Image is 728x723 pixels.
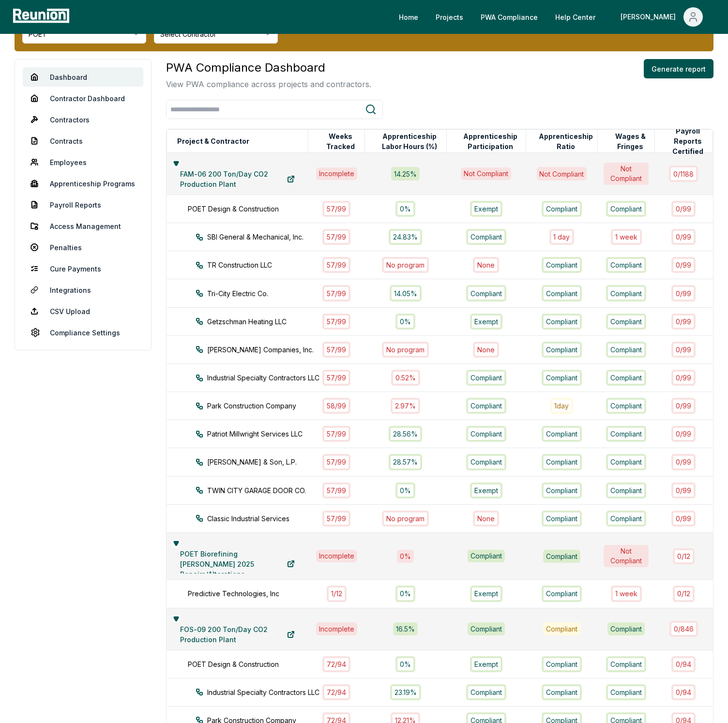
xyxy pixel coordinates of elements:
[669,166,698,181] div: 0 / 1188
[188,588,318,599] div: Predictive Technologies, Inc
[671,426,696,442] div: 0 / 99
[196,457,326,467] div: [PERSON_NAME] & Son, L.P.
[549,229,575,245] div: 1 day
[542,454,582,470] div: Compliant
[671,370,696,386] div: 0 / 99
[542,201,582,217] div: Compliant
[172,554,303,573] a: POET Biorefining [PERSON_NAME] 2025 Repairs/Alterations
[382,511,429,527] div: No program
[607,622,645,635] div: Compliant
[316,550,357,562] div: Incomplete
[23,131,143,151] a: Contracts
[606,454,646,470] div: Compliant
[671,342,696,358] div: 0 / 99
[542,586,582,602] div: Compliant
[322,398,350,414] div: 58 / 99
[542,511,582,527] div: Compliant
[373,132,446,151] button: Apprenticeship Labor Hours (%)
[671,229,696,245] div: 0 / 99
[537,167,587,180] div: Not Compliant
[196,316,326,327] div: Getzschman Heating LLC
[606,257,646,273] div: Compliant
[673,586,695,602] div: 0 / 12
[23,216,143,236] a: Access Management
[466,285,506,301] div: Compliant
[604,545,649,567] div: Not Compliant
[23,110,143,129] a: Contractors
[542,684,582,700] div: Compliant
[175,132,251,151] button: Project & Contractor
[550,398,574,414] div: 1 day
[196,345,326,355] div: [PERSON_NAME] Companies, Inc.
[604,163,649,185] div: Not Compliant
[669,621,698,637] div: 0 / 846
[671,454,696,470] div: 0 / 99
[196,429,326,439] div: Patriot Millwright Services LLC
[322,229,350,245] div: 57 / 99
[466,370,506,386] div: Compliant
[23,259,143,278] a: Cure Payments
[316,622,357,635] div: Incomplete
[196,687,326,697] div: Industrial Specialty Contractors LLC
[389,454,422,470] div: 28.57%
[468,550,505,562] div: Compliant
[543,550,580,563] div: Compliant
[395,482,415,498] div: 0%
[547,7,603,27] a: Help Center
[322,511,350,527] div: 57 / 99
[23,238,143,257] a: Penalties
[322,285,350,301] div: 57 / 99
[322,656,350,672] div: 72 / 94
[606,285,646,301] div: Compliant
[196,373,326,383] div: Industrial Specialty Contractors LLC
[613,7,711,27] button: [PERSON_NAME]
[534,132,598,151] button: Apprenticeship Ratio
[391,7,426,27] a: Home
[23,280,143,300] a: Integrations
[316,167,357,180] div: Incomplete
[466,684,506,700] div: Compliant
[542,370,582,386] div: Compliant
[390,684,421,700] div: 23.19%
[470,656,502,672] div: Exempt
[671,656,696,672] div: 0 / 94
[542,342,582,358] div: Compliant
[663,132,713,151] button: Payroll Reports Certified
[606,656,646,672] div: Compliant
[606,684,646,700] div: Compliant
[606,201,646,217] div: Compliant
[166,78,371,90] p: View PWA compliance across projects and contractors.
[393,622,418,635] div: 16.5 %
[466,229,506,245] div: Compliant
[317,132,364,151] button: Weeks Tracked
[382,342,429,358] div: No program
[322,426,350,442] div: 57 / 99
[389,229,422,245] div: 24.83%
[188,204,318,214] div: POET Design & Construction
[395,656,415,672] div: 0%
[473,7,546,27] a: PWA Compliance
[470,201,502,217] div: Exempt
[188,659,318,669] div: POET Design & Construction
[473,342,499,358] div: None
[391,370,420,386] div: 0.52%
[470,482,502,498] div: Exempt
[322,257,350,273] div: 57 / 99
[455,132,526,151] button: Apprenticeship Participation
[606,398,646,414] div: Compliant
[671,314,696,330] div: 0 / 99
[461,167,511,180] div: Not Compliant
[322,201,350,217] div: 57 / 99
[23,301,143,321] a: CSV Upload
[322,342,350,358] div: 57 / 99
[473,257,499,273] div: None
[23,323,143,342] a: Compliance Settings
[542,426,582,442] div: Compliant
[322,454,350,470] div: 57 / 99
[322,482,350,498] div: 57 / 99
[23,67,143,87] a: Dashboard
[395,201,415,217] div: 0%
[466,454,506,470] div: Compliant
[468,622,505,635] div: Compliant
[322,370,350,386] div: 57 / 99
